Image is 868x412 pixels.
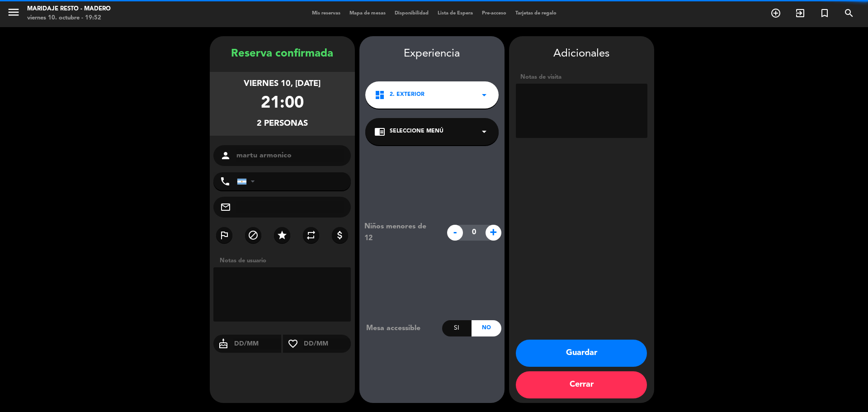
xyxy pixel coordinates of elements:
i: phone [220,176,231,187]
div: No [472,320,501,336]
div: Si [442,320,472,336]
span: Disponibilidad [390,11,433,16]
i: arrow_drop_down [479,126,490,137]
i: star [277,230,288,241]
input: DD/MM [303,338,351,350]
div: Argentina: +54 [237,173,258,190]
i: dashboard [374,90,385,100]
i: block [248,230,259,241]
i: exit_to_app [795,8,806,19]
span: Mapa de mesas [345,11,390,16]
i: menu [7,5,20,19]
i: person [220,150,231,161]
i: turned_in_not [819,8,830,19]
span: - [447,225,463,241]
div: Adicionales [516,45,647,63]
span: + [486,225,501,241]
div: Experiencia [359,45,505,63]
div: Notas de visita [516,72,647,82]
div: Reserva confirmada [210,45,355,63]
i: chrome_reader_mode [374,126,385,137]
button: Guardar [516,340,647,367]
i: attach_money [335,230,345,241]
i: favorite_border [283,338,303,349]
div: Notas de usuario [215,256,355,265]
i: search [844,8,854,19]
span: 2. Exterior [390,90,425,99]
span: Lista de Espera [433,11,477,16]
i: cake [213,338,233,349]
i: add_circle_outline [770,8,781,19]
span: Mis reservas [307,11,345,16]
div: Mesa accessible [359,322,442,334]
div: viernes 10. octubre - 19:52 [27,14,111,23]
span: Seleccione Menú [390,127,443,136]
div: 21:00 [261,90,304,117]
span: Pre-acceso [477,11,511,16]
i: outlined_flag [219,230,230,241]
i: repeat [306,230,316,241]
div: 2 personas [257,117,308,130]
div: Maridaje Resto - Madero [27,5,111,14]
div: viernes 10, [DATE] [244,77,321,90]
button: menu [7,5,20,22]
input: DD/MM [233,338,282,350]
button: Cerrar [516,371,647,398]
div: Niños menores de 12 [358,221,442,244]
i: arrow_drop_down [479,90,490,100]
i: mail_outline [220,202,231,213]
span: Tarjetas de regalo [511,11,561,16]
